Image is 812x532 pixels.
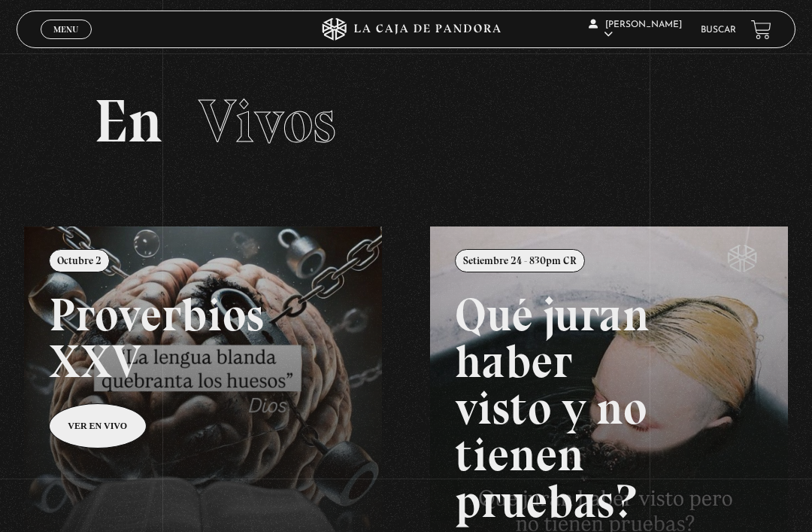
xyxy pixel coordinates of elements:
span: Cerrar [49,38,84,48]
span: Vivos [198,85,336,157]
span: Menu [53,25,78,34]
a: View your shopping cart [751,20,771,40]
span: [PERSON_NAME] [589,20,682,39]
a: Buscar [701,26,736,35]
h2: En [94,91,717,151]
